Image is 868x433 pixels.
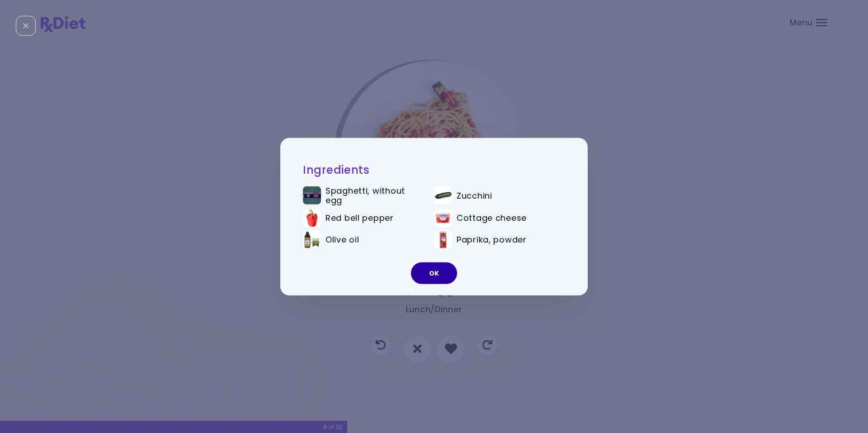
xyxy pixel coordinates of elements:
[457,235,527,245] span: Paprika, powder
[325,213,394,223] span: Red bell pepper
[325,235,359,245] span: Olive oil
[457,190,492,200] span: Zucchini
[411,262,457,284] button: OK
[16,16,36,36] div: Close
[303,162,565,176] h2: Ingredients
[457,213,527,223] span: Cottage cheese
[325,186,421,205] span: Spaghetti, without egg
